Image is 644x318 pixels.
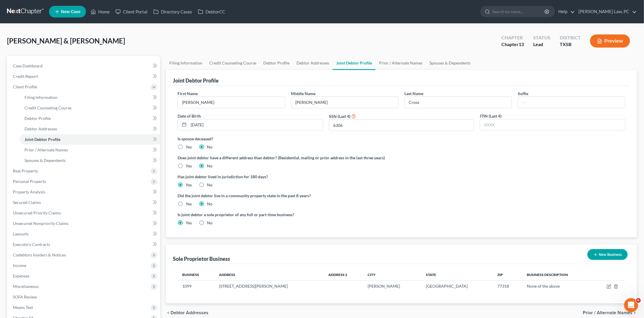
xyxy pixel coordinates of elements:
[8,229,160,239] a: Lawsuits
[178,155,625,161] label: Does joint debtor have a different address than debtor? (Residential, mailing or prior address in...
[186,182,192,188] label: Yes
[13,231,29,236] span: Lawsuits
[493,269,522,280] th: Zip
[13,305,33,310] span: Means Test
[178,269,214,280] th: Business
[24,116,51,121] span: Debtor Profile
[8,239,160,250] a: Executory Contracts
[13,221,69,226] span: Unsecured Nonpriority Claims
[422,269,493,280] th: State
[150,6,195,17] a: Directory Cases
[636,298,641,303] span: 6
[501,34,524,41] div: Chapter
[207,144,213,150] label: No
[178,281,214,292] td: 1099
[583,310,637,315] button: Prior / Alternate Names chevron_right
[20,92,160,103] a: Filing Information
[178,193,625,199] label: Did the joint debtor live in a community property state in the past 8 years?
[405,97,512,108] input: --
[20,113,160,124] a: Debtor Profile
[173,77,219,84] div: Joint Debtor Profile
[13,74,38,79] span: Credit Report
[178,113,201,119] label: Date of Birth
[426,56,474,70] a: Spouses & Dependents
[178,136,625,142] label: Is spouse deceased?
[493,281,522,292] td: 77318
[166,310,208,315] button: chevron_left Debtor Addresses
[501,41,524,48] div: Chapter
[206,56,260,70] a: Credit Counseling Course
[24,105,71,110] span: Credit Counseling Course
[186,201,192,207] label: Yes
[24,137,60,142] span: Joint Debtor Profile
[324,269,363,280] th: Address 2
[587,249,628,260] button: New Business
[178,174,625,180] label: Has joint debtor lived in jurisdiction for 180 days?
[186,163,192,169] label: Yes
[8,71,160,82] a: Credit Report
[404,90,423,97] label: Last Name
[8,187,160,197] a: Property Analysis
[186,144,192,150] label: Yes
[13,168,38,173] span: Real Property
[533,34,550,41] div: Status
[291,90,315,97] label: Middle Name
[13,200,41,205] span: Secured Claims
[518,90,529,97] label: Suffix
[13,263,26,268] span: Income
[20,124,160,134] a: Debtor Addresses
[13,284,39,289] span: Miscellaneous
[88,6,113,17] a: Home
[8,218,160,229] a: Unsecured Nonpriority Claims
[171,310,208,315] span: Debtor Addresses
[519,41,524,47] span: 13
[113,6,150,17] a: Client Portal
[13,273,29,278] span: Expenses
[178,212,399,218] label: Is joint debtor a sole proprietor of any full or part-time business?
[13,252,66,257] span: Codebtors Insiders & Notices
[8,208,160,218] a: Unsecured Priority Claims
[20,145,160,155] a: Prior / Alternate Names
[20,134,160,145] a: Joint Debtor Profile
[24,95,57,100] span: Filing Information
[13,189,45,194] span: Property Analysis
[207,201,213,207] label: No
[590,34,630,48] button: Preview
[293,56,333,70] a: Debtor Addresses
[560,34,581,41] div: District
[560,41,581,48] div: TXSB
[173,255,230,262] div: Sole Proprietor Business
[8,197,160,208] a: Secured Claims
[207,182,213,188] label: No
[329,113,350,119] label: SSN (Last 4)
[575,6,637,17] a: [PERSON_NAME] Law, PC
[13,63,43,68] span: Case Dashboard
[195,6,228,17] a: DebtorCC
[363,281,422,292] td: [PERSON_NAME]
[61,10,80,14] span: New Case
[20,103,160,113] a: Credit Counseling Course
[8,292,160,302] a: SOFA Review
[555,6,575,17] a: Help
[13,294,37,299] span: SOFA Review
[375,56,426,70] a: Prior / Alternate Names
[333,56,375,70] a: Joint Debtor Profile
[13,242,50,247] span: Executory Contracts
[533,41,550,48] div: Lead
[518,97,625,108] input: --
[522,281,593,292] td: None of the above
[214,269,324,280] th: Address
[186,220,192,226] label: Yes
[166,310,171,315] i: chevron_left
[214,281,324,292] td: [STREET_ADDRESS][PERSON_NAME]
[260,56,293,70] a: Debtor Profile
[13,84,37,89] span: Client Profile
[20,155,160,166] a: Spouses & Dependents
[178,97,285,108] input: --
[24,147,68,152] span: Prior / Alternate Names
[329,120,474,131] input: XXXX
[291,97,398,108] input: M.I
[480,113,501,119] label: ITIN (Last 4)
[207,220,213,226] label: No
[24,126,57,131] span: Debtor Addresses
